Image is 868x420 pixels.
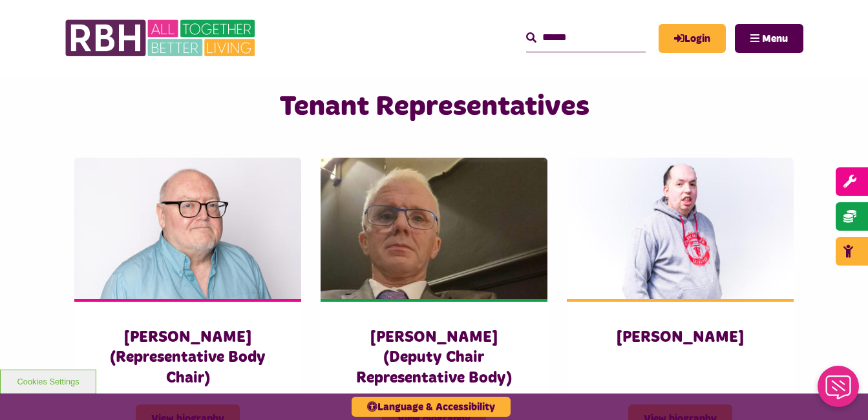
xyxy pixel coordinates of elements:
h2: Tenant Representatives [188,89,681,125]
a: MyRBH [659,24,726,53]
h3: [PERSON_NAME] [593,328,768,348]
button: Language & Accessibility [352,397,511,417]
span: Menu [762,34,788,44]
h3: [PERSON_NAME] (Deputy Chair Representative Body) [346,328,522,388]
img: Brown, Andy (1) [567,158,794,299]
img: Robert Dyson [321,158,547,299]
img: RBH [65,13,259,63]
button: Navigation [735,24,803,53]
input: Search [526,24,646,52]
h3: [PERSON_NAME] (Representative Body Chair) [100,328,275,388]
img: Andrew Johnson [74,158,301,299]
iframe: Netcall Web Assistant for live chat [810,362,868,420]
